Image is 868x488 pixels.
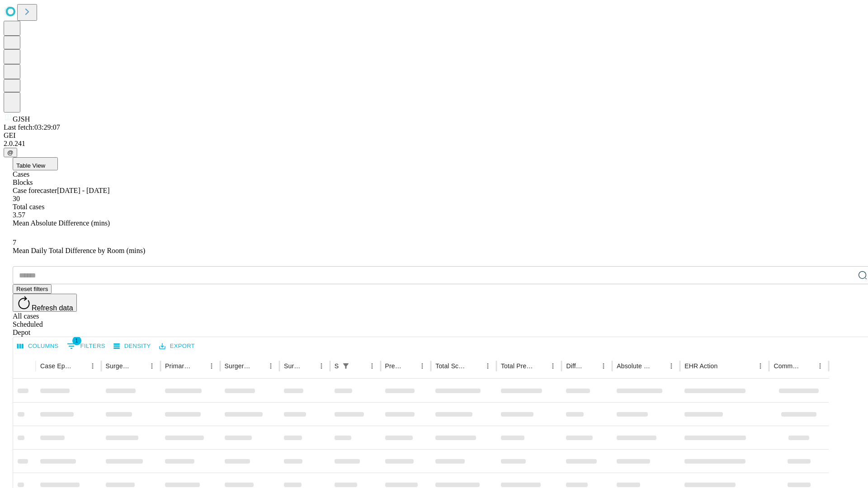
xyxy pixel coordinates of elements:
div: 2.0.241 [4,140,864,148]
button: Sort [353,360,366,372]
div: Total Predicted Duration [501,362,533,370]
span: 3.57 [13,211,25,219]
button: Show filters [65,339,108,353]
span: Mean Absolute Difference (mins) [13,219,110,227]
div: Total Scheduled Duration [435,362,468,370]
button: Menu [264,360,277,372]
span: 1 [72,336,81,345]
button: Sort [403,360,416,372]
div: 1 active filter [340,360,352,372]
button: @ [4,148,17,157]
button: Sort [302,360,315,372]
button: Sort [133,360,146,372]
button: Sort [718,360,731,372]
div: Primary Service [165,362,191,370]
button: Sort [469,360,481,372]
button: Sort [74,360,86,372]
button: Table View [13,157,58,170]
span: Table View [16,162,45,169]
span: Case forecaster [13,187,57,194]
button: Export [157,339,197,353]
button: Density [111,339,153,353]
div: Difference [566,362,584,370]
button: Refresh data [13,294,77,312]
button: Menu [754,360,767,372]
button: Menu [315,360,328,372]
span: @ [7,149,14,156]
button: Show filters [340,360,352,372]
button: Menu [366,360,378,372]
div: Surgery Name [225,362,251,370]
div: Surgery Date [284,362,302,370]
span: Last fetch: 03:29:07 [4,123,60,131]
button: Menu [481,360,494,372]
button: Menu [814,360,826,372]
button: Reset filters [13,284,52,294]
span: [DATE] - [DATE] [57,187,109,194]
button: Menu [416,360,429,372]
button: Sort [534,360,547,372]
button: Menu [86,360,99,372]
button: Sort [252,360,264,372]
button: Menu [665,360,678,372]
span: Mean Daily Total Difference by Room (mins) [13,247,145,254]
button: Sort [652,360,665,372]
span: Total cases [13,203,44,211]
span: GJSH [13,115,30,123]
div: EHR Action [684,362,717,370]
span: Reset filters [16,286,48,292]
span: 30 [13,195,20,202]
button: Sort [801,360,814,372]
div: Surgeon Name [106,362,132,370]
span: 7 [13,239,16,246]
button: Menu [146,360,158,372]
button: Menu [547,360,559,372]
button: Menu [205,360,218,372]
button: Select columns [15,339,61,353]
div: Scheduled In Room Duration [335,362,339,370]
div: Predicted In Room Duration [385,362,403,370]
div: Comments [774,362,800,370]
button: Menu [597,360,610,372]
button: Sort [585,360,597,372]
button: Sort [193,360,205,372]
div: Absolute Difference [617,362,651,370]
div: Case Epic Id [40,362,73,370]
span: Refresh data [32,304,73,312]
div: GEI [4,131,864,140]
